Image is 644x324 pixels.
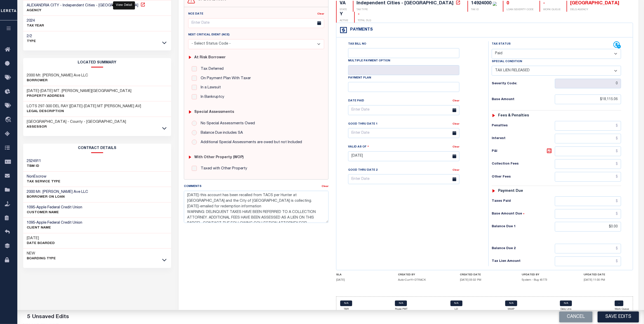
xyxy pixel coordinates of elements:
h6: Collection Fees [492,162,555,166]
label: In a Lawsuit [198,85,221,91]
input: Enter Date [348,128,459,138]
label: Good Thru Date 2 [348,168,377,172]
h6: Payment due [498,189,523,193]
p: CUSTOMER Name [27,210,83,215]
h4: CREATED BY [398,273,447,276]
label: NCE Date [188,12,203,16]
h5: System - Bug 45773 [522,278,571,282]
span: 1095 [27,221,35,225]
span: [DATE] [336,279,345,281]
p: CLIENT Name [27,225,83,231]
h3: 2524911 [27,159,41,164]
label: On Payment Plan With Taxer [198,76,251,82]
div: View Detail [113,1,135,9]
h4: UPDATED BY [522,273,571,276]
h6: Balance Due 2 [492,247,555,251]
h3: - [27,220,83,225]
label: Tax Bill No [348,42,366,46]
input: $ [555,94,621,104]
span: Apple Federal Credit Union [37,221,83,225]
h3: LOTS 297-300 DEL RAY [[DATE]-[DATE] MT [PERSON_NAME] AV] [27,104,141,109]
span: ALEXANDRIA CITY - Independent Cities - [GEOGRAPHIC_DATA] [27,4,139,7]
h6: Balance Due 1 [492,225,555,229]
span: 1095 [27,206,35,209]
h6: Other Fees [492,175,555,179]
input: $ [555,196,621,206]
label: Comments [184,184,201,189]
a: - [615,301,623,306]
input: $ [555,146,621,156]
p: Borrower [27,78,88,83]
h6: Fees & Penalties [498,114,529,118]
label: In Bankruptcy [198,94,224,100]
h3: - [27,205,83,210]
a: N/A [395,301,407,306]
h3: [DATE]-[DATE] MT. [PERSON_NAME][GEOGRAPHIC_DATA] [27,89,132,94]
p: TBR [340,307,352,311]
h6: Special Assessments [195,110,234,114]
h3: [DATE] [27,236,55,241]
input: $ [555,121,621,131]
h6: Base Amount Due [492,212,555,216]
p: LD [450,307,462,311]
p: Date Boarded [27,241,55,246]
div: 14924000 [471,1,491,6]
h6: Penalties [492,124,555,128]
p: TAX TYPE [357,8,461,12]
p: Delq Ltrs [560,307,572,311]
h6: Severity Code: [492,82,555,86]
input: $ [555,256,621,266]
button: Save Edits [598,312,639,322]
div: [GEOGRAPHIC_DATA] [570,1,619,6]
p: Boarding Type [27,256,56,261]
input: Enter Date [348,151,459,161]
div: Independent Cities - [GEOGRAPHIC_DATA] [357,1,454,6]
h6: Tax Lien Amount [492,259,555,263]
label: Valid as Of [348,144,369,149]
input: $ [555,134,621,143]
label: Tax Deferred [198,66,224,72]
p: TAX ID [471,8,497,12]
h6: Base Amount [492,98,555,102]
a: N/A [560,301,572,306]
h5: [DATE] 11:00 PM [584,278,633,282]
label: Taxed with Other Property [198,166,247,172]
h6: Taxes Paid [492,199,555,203]
label: Multiple Payment Option [348,59,390,63]
h3: 2000 Mt. [PERSON_NAME] Ave LLC [27,190,88,195]
h4: UPDATED DATE [584,273,633,276]
a: N/A [340,301,352,306]
h3: NEW [27,251,56,256]
div: Y [340,12,348,17]
input: Enter Date [348,105,459,115]
label: Date Paid [348,99,364,103]
a: N/A [450,301,462,306]
p: BORROWER ON LOAN [27,195,88,200]
h6: Interest [492,137,555,141]
input: $ [555,222,621,232]
p: Tax Service Type [27,179,61,184]
p: Type [27,39,36,44]
a: Clear [453,169,459,171]
p: AGENCY [27,8,146,13]
h3: [GEOGRAPHIC_DATA] - County - [GEOGRAPHIC_DATA] [27,119,126,125]
div: - [358,12,371,17]
h6: P&I [492,148,555,155]
h2: CONTRACT details [23,144,171,153]
h3: 2024 [27,18,44,23]
h3: NonEscrow [27,174,61,179]
span: Apple Federal Credit Union [37,206,83,209]
p: Payee PMT [395,307,407,311]
div: - [543,1,560,6]
label: Tax Status [492,42,511,46]
label: Special Condition [492,60,522,64]
input: $ [555,172,621,182]
p: TBM ID [27,164,41,169]
span: Unsaved Edits [32,314,69,320]
p: Property Address [27,94,132,99]
h5: [DATE] 05:02 PM [460,278,509,282]
h3: 2/2 [27,34,36,39]
label: No Special Assessments Owed [198,121,255,127]
a: Clear [453,123,459,125]
label: Balance Due includes SA [198,130,243,136]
